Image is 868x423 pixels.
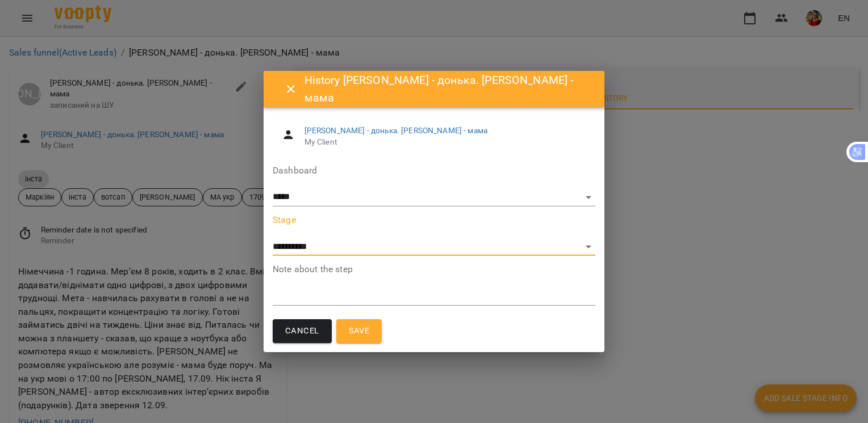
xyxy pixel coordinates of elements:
[273,166,595,175] label: Dashboard
[273,265,595,274] label: Note about the step
[273,215,595,225] label: Stage
[336,319,382,343] button: Save
[273,319,332,343] button: Cancel
[304,71,591,107] h6: History [PERSON_NAME] - донька. [PERSON_NAME] - мама
[304,137,586,148] span: My Client
[285,324,319,339] span: Cancel
[349,324,370,339] span: Save
[304,126,487,135] a: [PERSON_NAME] - донька. [PERSON_NAME] - мама
[277,75,304,103] button: Close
